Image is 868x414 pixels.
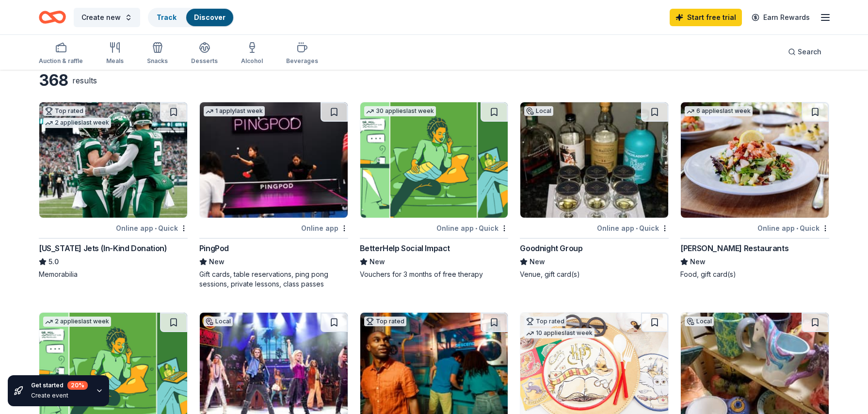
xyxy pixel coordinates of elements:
button: Alcohol [241,38,263,70]
a: Image for Cameron Mitchell Restaurants6 applieslast weekOnline app•Quick[PERSON_NAME] Restaurants... [680,102,829,279]
a: Image for BetterHelp Social Impact30 applieslast weekOnline app•QuickBetterHelp Social ImpactNewV... [360,102,509,279]
span: • [475,224,477,232]
a: Start free trial [670,9,742,26]
div: PingPod [199,242,229,254]
button: Meals [106,38,124,70]
button: Beverages [286,38,318,70]
button: Search [780,42,829,62]
div: Online app Quick [116,222,188,234]
img: Image for New York Jets (In-Kind Donation) [39,102,187,218]
a: Home [39,6,66,29]
span: • [636,224,638,232]
div: Memorabilia [39,270,188,279]
a: Image for New York Jets (In-Kind Donation)Top rated2 applieslast weekOnline app•Quick[US_STATE] J... [39,102,188,279]
div: 20 % [67,381,88,390]
div: 368 [39,71,68,90]
span: • [796,224,798,232]
div: Vouchers for 3 months of free therapy [360,270,509,279]
button: Desserts [191,38,218,70]
img: Image for Cameron Mitchell Restaurants [681,102,829,218]
div: Desserts [191,57,218,65]
div: Snacks [147,57,168,65]
div: 2 applies last week [43,317,111,327]
div: Create event [31,392,88,399]
span: New [209,256,225,268]
div: Local [685,317,714,326]
div: Gift cards, table reservations, ping pong sessions, private lessons, class passes [199,270,348,289]
div: 6 applies last week [685,106,753,116]
div: BetterHelp Social Impact [360,242,450,254]
div: Auction & raffle [39,57,83,65]
div: Meals [106,57,124,65]
a: Earn Rewards [746,9,816,26]
div: Get started [31,381,88,390]
img: Image for PingPod [200,102,348,218]
button: Auction & raffle [39,38,83,70]
span: Create new [81,12,121,23]
span: • [155,224,157,232]
span: New [530,256,545,268]
div: Beverages [286,57,318,65]
a: Image for PingPod1 applylast weekOnline appPingPodNewGift cards, table reservations, ping pong se... [199,102,348,289]
div: Online app Quick [757,222,829,234]
button: Snacks [147,38,168,70]
div: Top rated [364,317,406,326]
div: Online app Quick [436,222,508,234]
div: Online app [301,222,348,234]
div: Local [524,106,553,116]
img: Image for Goodnight Group [520,102,668,218]
div: Goodnight Group [520,242,582,254]
button: TrackDiscover [148,8,234,27]
div: 1 apply last week [204,106,265,116]
div: 2 applies last week [43,118,111,128]
div: Food, gift card(s) [680,270,829,279]
img: Image for BetterHelp Social Impact [360,102,508,218]
div: [US_STATE] Jets (In-Kind Donation) [39,242,167,254]
span: 5.0 [48,256,59,268]
span: New [690,256,706,268]
div: Top rated [524,317,566,326]
div: [PERSON_NAME] Restaurants [680,242,788,254]
div: Top rated [43,106,85,116]
div: Alcohol [241,57,263,65]
button: Create new [74,8,140,27]
div: Online app Quick [597,222,669,234]
span: New [370,256,385,268]
a: Image for Goodnight GroupLocalOnline app•QuickGoodnight GroupNewVenue, gift card(s) [520,102,669,279]
a: Discover [194,13,225,21]
div: Local [204,317,233,326]
a: Track [157,13,177,21]
div: 30 applies last week [364,106,436,116]
div: Venue, gift card(s) [520,270,669,279]
div: results [72,75,97,86]
div: 10 applies last week [524,328,595,338]
span: Search [798,46,821,58]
